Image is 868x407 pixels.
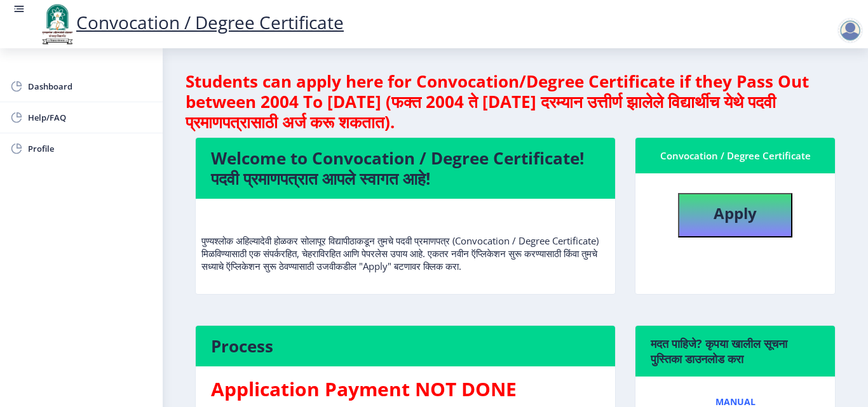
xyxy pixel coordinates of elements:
[38,3,76,46] img: logo
[201,209,609,272] p: पुण्यश्लोक अहिल्यादेवी होळकर सोलापूर विद्यापीठाकडून तुमचे पदवी प्रमाणपत्र (Convocation / Degree C...
[651,148,820,163] div: Convocation / Degree Certificate
[28,110,153,125] span: Help/FAQ
[28,79,153,94] span: Dashboard
[211,148,600,189] h4: Welcome to Convocation / Degree Certificate! पदवी प्रमाणपत्रात आपले स्वागत आहे!
[651,336,820,366] h6: मदत पाहिजे? कृपया खालील सूचना पुस्तिका डाउनलोड करा
[714,203,757,224] b: Apply
[186,71,845,132] h4: Students can apply here for Convocation/Degree Certificate if they Pass Out between 2004 To [DATE...
[211,336,600,356] h4: Process
[211,377,600,402] h3: Application Payment NOT DONE
[28,141,153,156] span: Profile
[715,397,756,407] span: Manual
[678,193,792,237] button: Apply
[38,10,344,34] a: Convocation / Degree Certificate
